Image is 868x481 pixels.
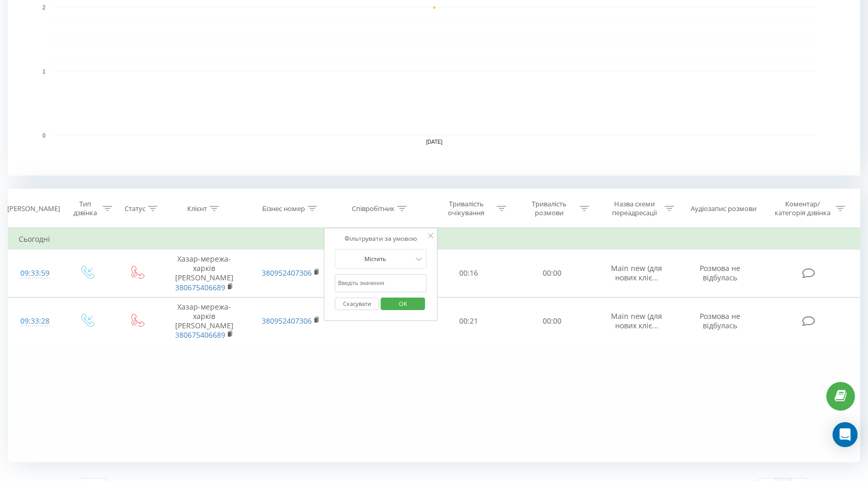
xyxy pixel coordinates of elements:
span: Розмова не відбулась [700,311,740,330]
div: Коментар/категорія дзвінка [772,200,833,217]
td: 00:00 [510,297,594,345]
text: 1 [42,69,45,75]
div: [PERSON_NAME] [7,204,60,213]
td: Хазар-мережа-харків [PERSON_NAME] [161,297,248,345]
div: Статус [125,204,145,213]
div: Співробітник [352,204,395,213]
div: Бізнес номер [262,204,305,213]
input: Введіть значення [335,274,426,292]
a: 380952407306 [262,316,312,326]
a: 380675406689 [175,330,225,340]
td: 00:00 [510,250,594,298]
div: 09:33:59 [19,263,51,283]
span: Main new (для нових кліє... [611,311,662,330]
a: 380675406689 [175,282,225,292]
span: Main new (для нових кліє... [611,263,662,282]
td: 00:16 [427,250,510,298]
span: OK [388,295,418,312]
div: Тривалість розмови [521,200,577,217]
div: Аудіозапис розмови [691,204,756,213]
div: Назва схеми переадресації [606,200,662,217]
a: 380952407306 [262,268,312,278]
div: Open Intercom Messenger [833,422,858,447]
td: 00:21 [427,297,510,345]
text: 2 [42,5,45,10]
div: Фільтрувати за умовою [335,233,426,244]
div: Клієнт [187,204,207,213]
span: Розмова не відбулась [700,263,740,282]
div: Тип дзвінка [70,200,100,217]
div: Тривалість очікування [438,200,494,217]
div: 09:33:28 [19,311,51,331]
td: Хазар-мережа-харків [PERSON_NAME] [161,250,248,298]
td: Сьогодні [8,229,860,250]
text: 0 [42,133,45,139]
button: Скасувати [335,298,379,311]
button: OK [381,298,425,311]
text: [DATE] [426,139,443,145]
